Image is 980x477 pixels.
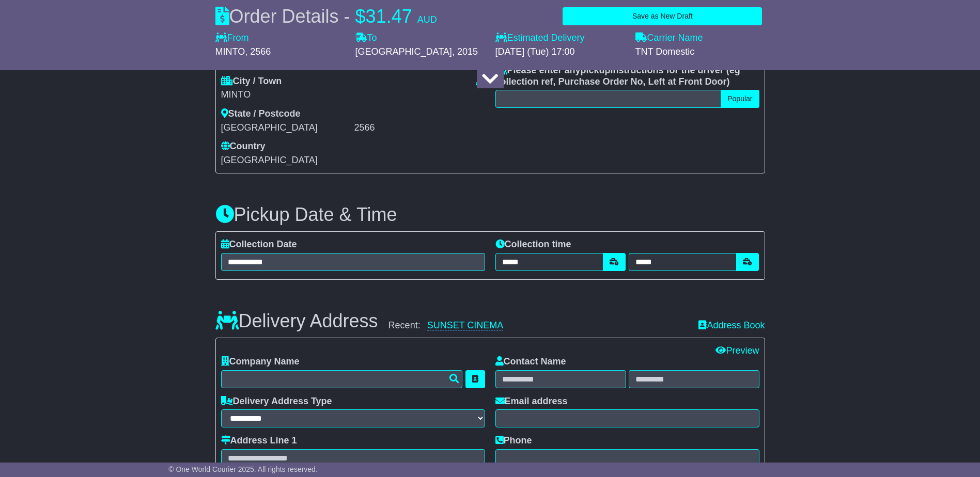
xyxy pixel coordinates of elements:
[215,46,245,57] span: MINTO
[221,108,301,120] label: State / Postcode
[635,46,765,58] div: TNT Domestic
[355,6,366,27] span: $
[221,89,485,101] div: MINTO
[221,76,282,87] label: City / Town
[355,33,377,44] label: To
[721,90,759,108] button: Popular
[417,14,437,25] span: AUD
[168,465,318,473] span: © One World Courier 2025. All rights reserved.
[221,141,266,152] label: Country
[452,46,478,57] span: , 2015
[715,345,759,356] a: Preview
[221,239,297,250] label: Collection Date
[563,7,762,25] button: Save as New Draft
[495,46,625,58] div: [DATE] (Tue) 17:00
[221,435,297,447] label: Address Line 1
[215,5,437,27] div: Order Details -
[221,356,300,368] label: Company Name
[427,320,504,331] a: SUNSET CINEMA
[495,435,532,447] label: Phone
[366,6,412,27] span: 31.47
[355,46,452,57] span: [GEOGRAPHIC_DATA]
[215,204,765,225] h3: Pickup Date & Time
[215,311,378,331] h3: Delivery Address
[495,33,625,44] label: Estimated Delivery
[635,33,703,44] label: Carrier Name
[221,155,318,165] span: [GEOGRAPHIC_DATA]
[388,320,689,331] div: Recent:
[215,33,249,44] label: From
[495,356,566,368] label: Contact Name
[354,122,485,134] div: 2566
[698,320,765,330] a: Address Book
[495,396,568,407] label: Email address
[221,122,352,134] div: [GEOGRAPHIC_DATA]
[221,396,332,407] label: Delivery Address Type
[495,239,571,250] label: Collection time
[245,46,271,57] span: , 2566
